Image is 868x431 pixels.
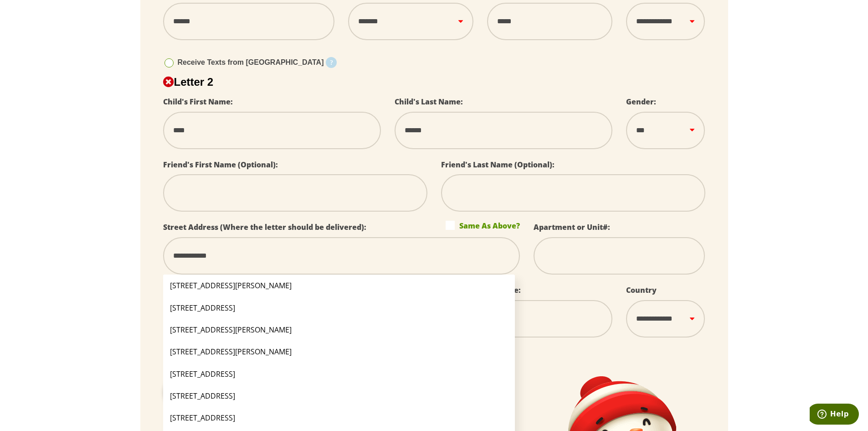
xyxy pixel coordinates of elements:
iframe: Opens a widget where you can find more information [810,404,859,426]
label: Child's First Name: [163,97,233,107]
label: Gender: [626,97,656,107]
label: Apartment or Unit#: [534,222,610,232]
li: [STREET_ADDRESS] [163,385,515,407]
h2: Letter 2 [163,76,705,88]
span: Receive Texts from [GEOGRAPHIC_DATA] [178,58,324,66]
label: Country [626,285,657,295]
li: [STREET_ADDRESS] [163,297,515,319]
li: [STREET_ADDRESS] [163,363,515,385]
li: [STREET_ADDRESS][PERSON_NAME] [163,319,515,341]
label: Child's Last Name: [395,97,463,107]
label: Same As Above? [446,221,520,230]
li: [STREET_ADDRESS][PERSON_NAME] [163,341,515,363]
label: Street Address (Where the letter should be delivered): [163,222,366,232]
li: [STREET_ADDRESS] [163,407,515,429]
label: Friend's Last Name (Optional): [441,160,555,170]
label: Friend's First Name (Optional): [163,160,278,170]
li: [STREET_ADDRESS][PERSON_NAME] [163,275,515,296]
